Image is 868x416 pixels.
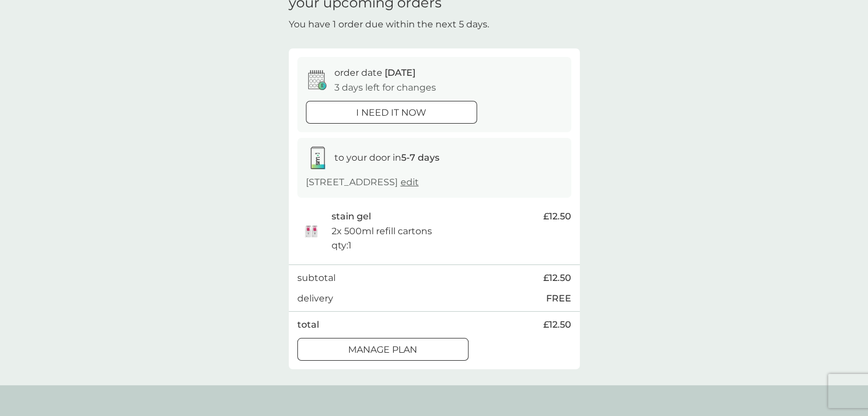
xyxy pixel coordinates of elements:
[543,317,571,332] span: £12.50
[332,238,352,253] p: qty : 1
[297,291,333,306] p: delivery
[297,271,336,286] p: subtotal
[332,209,371,224] p: stain gel
[348,342,417,357] p: Manage plan
[401,177,419,187] a: edit
[543,209,571,224] span: £12.50
[546,291,571,306] p: FREE
[543,271,571,286] span: £12.50
[306,101,477,124] button: i need it now
[356,105,426,120] p: i need it now
[297,338,469,361] button: Manage plan
[289,17,489,32] p: You have 1 order due within the next 5 days.
[297,317,319,332] p: total
[306,175,419,190] p: [STREET_ADDRESS]
[334,152,439,163] span: to your door in
[332,224,432,239] p: 2x 500ml refill cartons
[334,66,415,80] p: order date
[334,80,436,95] p: 3 days left for changes
[401,152,439,163] strong: 5-7 days
[385,67,415,78] span: [DATE]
